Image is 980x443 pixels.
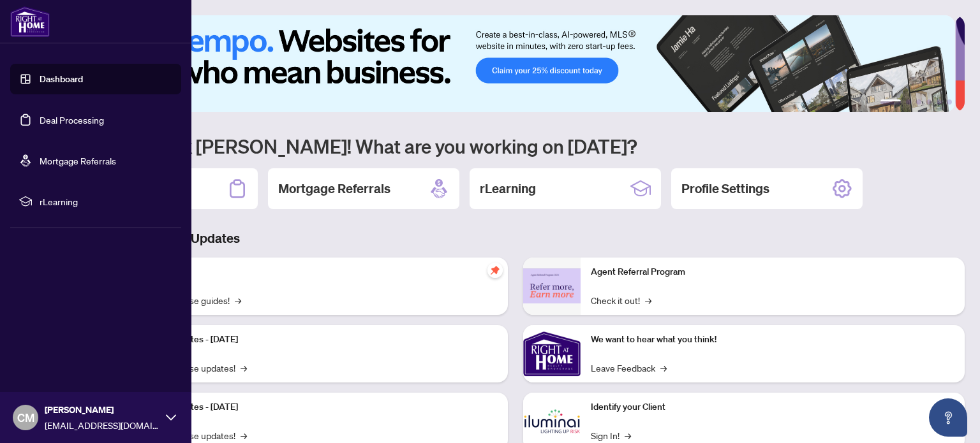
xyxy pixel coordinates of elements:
h1: Welcome back [PERSON_NAME]! What are you working on [DATE]? [66,134,965,158]
h2: rLearning [480,180,536,198]
h2: Mortgage Referrals [278,180,390,198]
img: Agent Referral Program [523,268,581,303]
span: → [241,361,247,375]
button: 3 [916,99,921,105]
span: rLearning [40,194,172,208]
a: Dashboard [40,73,83,85]
img: logo [10,6,50,37]
span: → [645,293,651,307]
a: Deal Processing [40,114,104,126]
img: We want to hear what you think! [523,325,581,382]
span: CM [17,409,34,426]
a: Leave Feedback→ [591,361,667,375]
button: 2 [906,99,911,105]
button: 5 [937,99,942,105]
span: → [625,428,631,442]
button: 1 [880,99,901,105]
span: pushpin [487,263,503,278]
p: Self-Help [134,265,498,279]
p: Platform Updates - [DATE] [134,333,498,347]
p: Agent Referral Program [591,265,954,279]
a: Mortgage Referrals [40,155,116,166]
span: → [241,428,247,442]
span: [EMAIL_ADDRESS][DOMAIN_NAME] [45,418,160,432]
a: Sign In!→ [591,428,631,442]
h3: Brokerage & Industry Updates [66,229,965,247]
span: → [660,361,667,375]
span: → [235,293,241,307]
h2: Profile Settings [681,180,769,198]
span: [PERSON_NAME] [45,403,160,417]
img: Slide 0 [66,15,955,112]
p: Platform Updates - [DATE] [134,400,498,414]
p: We want to hear what you think! [591,333,954,347]
button: 4 [926,99,932,105]
p: Identify your Client [591,400,954,414]
button: 6 [947,99,952,105]
button: Open asap [929,398,967,437]
a: Check it out!→ [591,293,651,307]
